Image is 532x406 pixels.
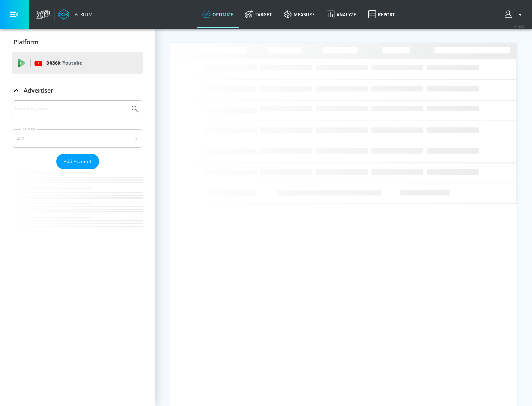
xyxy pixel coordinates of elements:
a: measure [278,1,321,28]
div: Atrium [72,11,93,18]
span: Add Account [64,157,92,166]
div: DV360: Youtube [12,52,143,74]
a: Atrium [58,9,93,20]
p: Advertiser [24,86,53,94]
div: Advertiser [12,80,143,101]
div: Advertiser [12,100,143,241]
p: DV360: [46,59,82,67]
a: Report [362,1,401,28]
a: optimize [197,1,239,28]
span: v 4.22.2 [514,24,525,28]
input: Search by name [15,104,127,114]
div: Platform [12,32,143,52]
button: Add Account [56,154,99,169]
p: Platform [14,38,38,46]
label: Sort By [21,127,37,131]
nav: list of Advertiser [12,169,143,241]
p: Youtube [62,59,82,67]
a: Analyze [321,1,362,28]
a: Target [239,1,278,28]
div: A-Z [12,129,143,148]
